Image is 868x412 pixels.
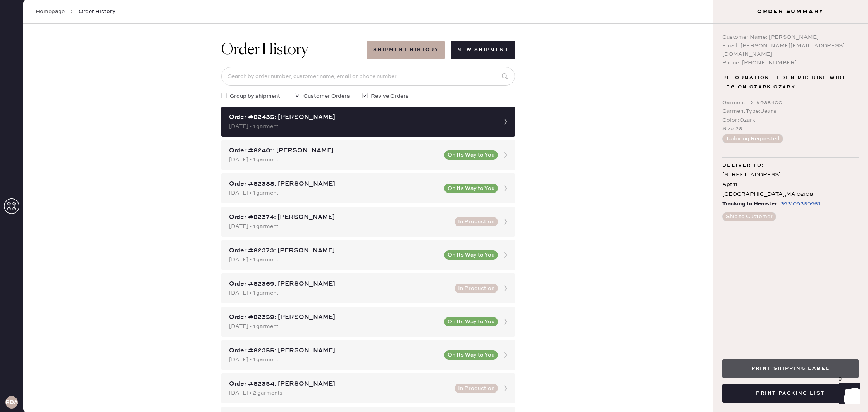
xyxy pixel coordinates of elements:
[780,199,820,209] div: https://www.fedex.com/apps/fedextrack/?tracknumbers=393109360981&cntry_code=US
[722,73,859,92] span: Reformation - eden mid rise wide leg on Ozark Ozark
[25,231,842,240] div: Shipment #107090
[229,122,493,131] div: [DATE] • 1 garment
[25,52,842,61] div: Packing slip
[405,304,462,310] img: logo
[229,222,450,231] div: [DATE] • 1 garment
[25,82,842,91] div: Customer information
[229,389,450,397] div: [DATE] • 2 garments
[229,346,439,355] div: Order #82355: [PERSON_NAME]
[36,8,65,16] a: Homepage
[367,41,445,59] button: Shipment History
[831,377,865,410] iframe: Front Chat
[444,317,498,326] button: On Its Way to You
[101,141,794,151] td: Jeans - Reformation - eden mid rise wide leg on Ozark Ozark - Size: 26
[444,150,498,160] button: On Its Way to You
[229,313,439,322] div: Order #82359: [PERSON_NAME]
[722,212,776,221] button: Ship to Customer
[25,261,842,271] div: Orders In Shipment :
[25,222,842,231] div: Shipment Summary
[722,98,859,107] div: Garment ID : # 938400
[141,284,334,295] td: [DATE]
[141,274,334,284] th: Order Date
[101,131,794,141] th: Description
[722,199,779,209] span: Tracking to Hemster:
[722,33,859,41] div: Customer Name: [PERSON_NAME]
[229,246,439,255] div: Order #82373: [PERSON_NAME]
[230,92,280,100] span: Group by shipment
[722,134,783,143] button: Tailoring Requested
[722,384,859,403] button: Print Packing List
[422,9,445,33] img: logo
[722,170,859,200] div: [STREET_ADDRESS] Apt 11 [GEOGRAPHIC_DATA] , MA 02108
[444,250,498,260] button: On Its Way to You
[25,284,141,295] td: 82435
[229,146,439,155] div: Order #82401: [PERSON_NAME]
[229,155,439,164] div: [DATE] • 1 garment
[334,274,637,284] th: Customer
[722,116,859,124] div: Color : Ozark
[25,274,141,284] th: ID
[221,67,515,86] input: Search by order number, customer name, email or phone number
[25,141,101,151] td: 938400
[5,400,18,405] h3: RBA
[334,284,637,295] td: [PERSON_NAME]
[444,184,498,193] button: On Its Way to You
[229,213,450,222] div: Order #82374: [PERSON_NAME]
[25,61,842,71] div: Order # 82435
[455,217,498,226] button: In Production
[722,59,859,67] div: Phone: [PHONE_NUMBER]
[713,8,868,16] h3: Order Summary
[25,91,842,119] div: # 88952 [PERSON_NAME] [PERSON_NAME] [PERSON_NAME][EMAIL_ADDRESS][DOMAIN_NAME]
[229,279,450,289] div: Order #82369: [PERSON_NAME]
[229,289,450,297] div: [DATE] • 1 garment
[229,189,439,197] div: [DATE] • 1 garment
[722,161,764,170] span: Deliver to:
[722,364,859,372] a: Print Shipping Label
[722,359,859,378] button: Print Shipping Label
[229,255,439,264] div: [DATE] • 1 garment
[455,284,498,293] button: In Production
[229,379,450,389] div: Order #82354: [PERSON_NAME]
[722,107,859,115] div: Garment Type : Jeans
[779,199,820,209] a: 393109360981
[25,240,842,250] div: Reformation [GEOGRAPHIC_DATA]
[371,92,409,100] span: Revive Orders
[444,350,498,360] button: On Its Way to You
[722,124,859,133] div: Size : 26
[794,141,842,151] td: 1
[303,92,350,100] span: Customer Orders
[451,41,515,59] button: New Shipment
[405,153,462,159] img: Logo
[229,179,439,189] div: Order #82388: [PERSON_NAME]
[637,284,842,295] td: 1
[422,179,445,202] img: logo
[455,384,498,393] button: In Production
[722,41,859,59] div: Email: [PERSON_NAME][EMAIL_ADDRESS][DOMAIN_NAME]
[229,322,439,331] div: [DATE] • 1 garment
[79,8,115,16] span: Order History
[637,274,842,284] th: # Garments
[221,41,308,59] h1: Order History
[229,355,439,364] div: [DATE] • 1 garment
[25,131,101,141] th: ID
[229,113,493,122] div: Order #82435: [PERSON_NAME]
[794,131,842,141] th: QTY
